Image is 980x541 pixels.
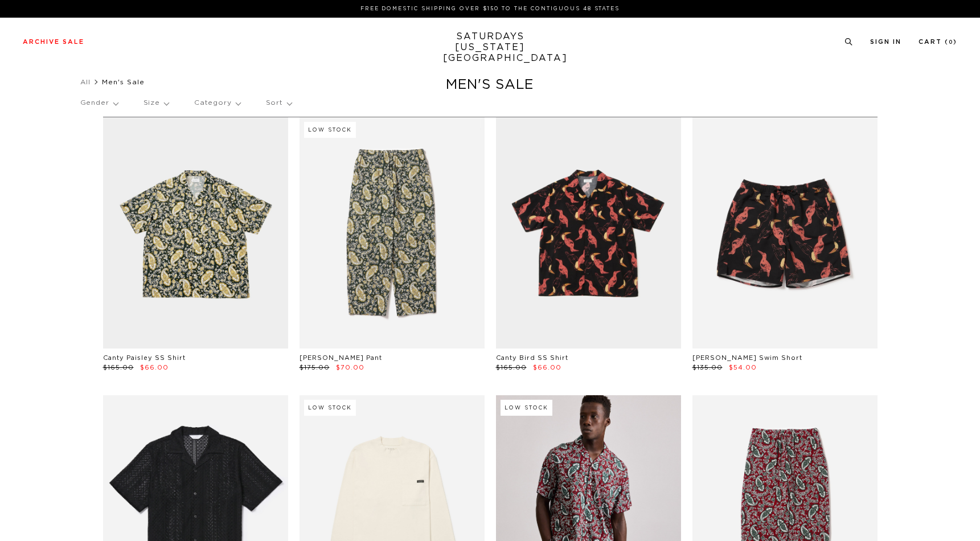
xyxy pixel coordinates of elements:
span: $135.00 [692,364,723,371]
div: Low Stock [501,400,552,416]
a: [PERSON_NAME] Pant [300,355,382,361]
span: $70.00 [336,364,364,371]
small: 0 [949,40,953,45]
span: $54.00 [729,364,757,371]
span: $66.00 [533,364,561,371]
p: Sort [266,90,292,116]
a: Canty Paisley SS Shirt [103,355,186,361]
div: Low Stock [304,400,356,416]
span: $165.00 [496,364,527,371]
span: $165.00 [103,364,134,371]
p: FREE DOMESTIC SHIPPING OVER $150 TO THE CONTIGUOUS 48 STATES [27,5,953,13]
a: Archive Sale [23,39,84,45]
span: $175.00 [300,364,330,371]
a: [PERSON_NAME] Swim Short [692,355,802,361]
span: Men's Sale [102,79,145,85]
p: Size [143,90,169,116]
span: $66.00 [140,364,169,371]
div: Low Stock [304,122,356,138]
p: Gender [80,90,118,116]
a: Canty Bird SS Shirt [496,355,568,361]
a: Cart (0) [919,39,957,45]
a: Sign In [870,39,901,45]
a: All [80,79,91,85]
a: SATURDAYS[US_STATE][GEOGRAPHIC_DATA] [443,31,537,64]
p: Category [194,90,240,116]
